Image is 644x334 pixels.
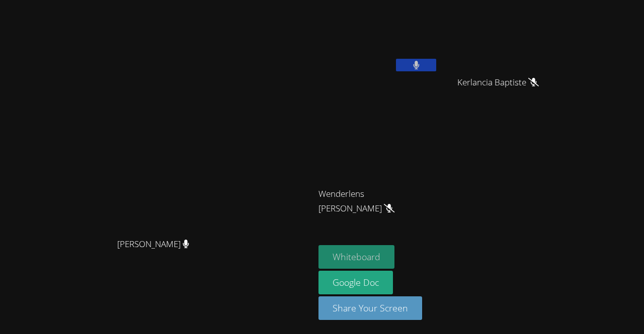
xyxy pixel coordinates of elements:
[117,237,189,252] span: [PERSON_NAME]
[318,271,393,294] a: Google Doc
[318,296,422,320] button: Share Your Screen
[318,187,430,216] span: Wenderlens [PERSON_NAME]
[457,75,539,90] span: Kerlancia Baptiste
[318,245,394,269] button: Whiteboard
